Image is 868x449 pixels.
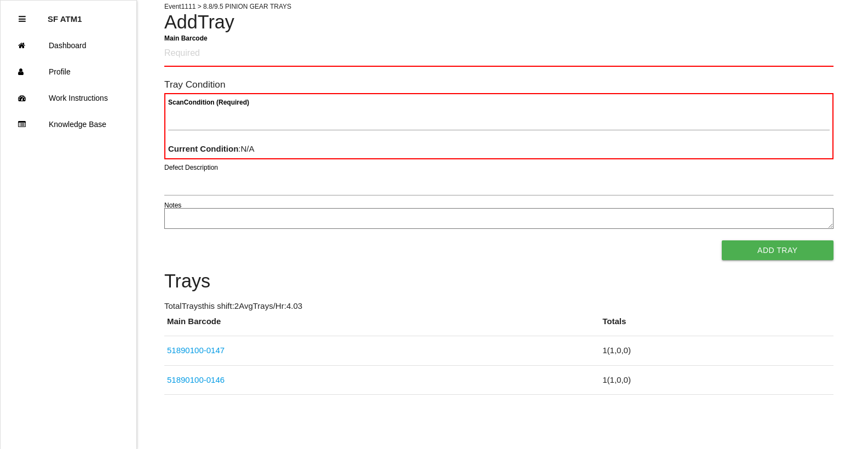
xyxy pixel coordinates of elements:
[168,99,249,106] b: Scan Condition (Required)
[164,200,181,210] label: Notes
[164,12,833,33] h4: Add Tray
[1,85,136,111] a: Work Instructions
[1,111,136,137] a: Knowledge Base
[168,144,255,153] span: : N/A
[164,34,208,42] b: Main Barcode
[167,375,225,384] a: 51890100-0146
[19,6,26,32] div: Close
[722,240,833,260] button: Add Tray
[164,79,833,90] h6: Tray Condition
[164,41,833,67] input: Required
[167,346,225,355] a: 51890100-0147
[600,365,833,395] td: 1 ( 1 , 0 , 0 )
[164,271,833,292] h4: Trays
[164,3,291,10] span: Event 1111 > 8.8/9.5 PINION GEAR TRAYS
[164,163,218,172] label: Defect Description
[164,300,833,313] p: Total Trays this shift: 2 Avg Trays /Hr: 4.03
[168,144,238,153] b: Current Condition
[164,315,600,336] th: Main Barcode
[600,315,833,336] th: Totals
[48,6,82,24] p: SF ATM1
[1,32,136,59] a: Dashboard
[600,336,833,366] td: 1 ( 1 , 0 , 0 )
[1,59,136,85] a: Profile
